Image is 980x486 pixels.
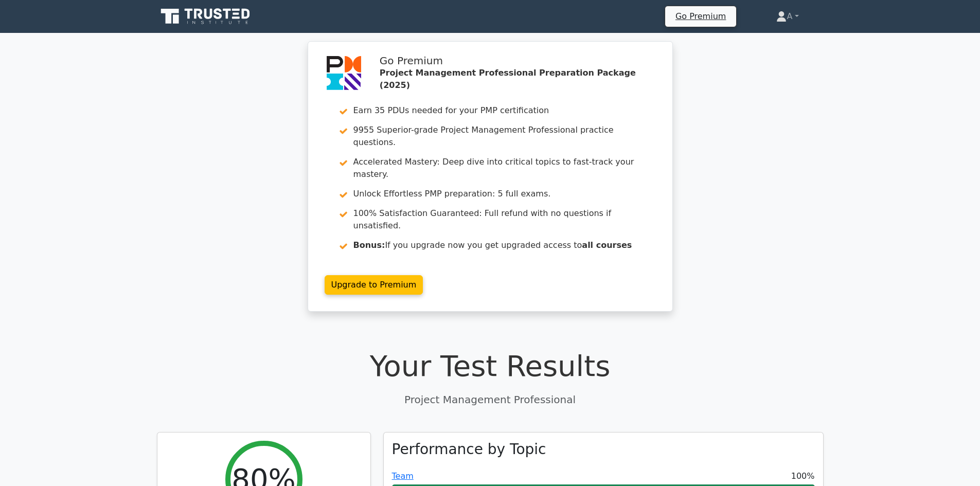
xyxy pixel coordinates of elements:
a: Upgrade to Premium [325,275,423,295]
span: 100% [791,470,815,482]
a: Team [392,471,414,481]
h1: Your Test Results [157,349,824,383]
a: Go Premium [669,9,732,23]
a: A [752,6,823,27]
p: Project Management Professional [157,392,824,407]
h3: Performance by Topic [392,441,546,458]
